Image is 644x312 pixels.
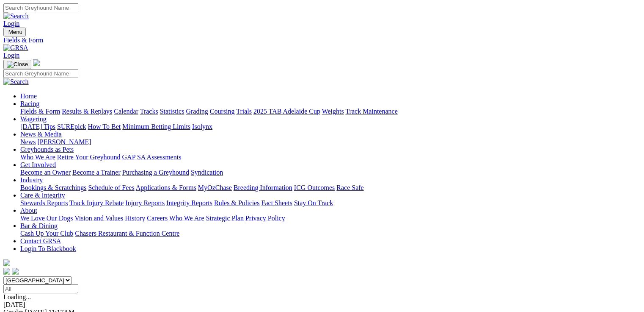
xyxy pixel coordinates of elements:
input: Search [3,69,78,78]
div: Get Involved [20,169,641,176]
a: Stay On Track [294,199,333,206]
a: Statistics [160,108,184,115]
a: Vision and Values [74,214,123,222]
a: Weights [322,108,344,115]
a: Industry [20,176,43,184]
a: Careers [147,214,168,222]
a: Tracks [140,108,158,115]
a: Become a Trainer [72,169,121,176]
a: MyOzChase [198,184,232,191]
input: Search [3,3,78,12]
a: News & Media [20,131,62,138]
img: logo-grsa-white.png [33,59,40,66]
a: Injury Reports [125,199,165,206]
a: [DATE] Tips [20,123,55,130]
img: twitter.svg [12,268,19,275]
a: Racing [20,100,39,107]
a: Who We Are [169,214,204,222]
a: ICG Outcomes [294,184,335,191]
div: Wagering [20,123,641,131]
a: [PERSON_NAME] [37,138,91,145]
div: Racing [20,108,641,115]
div: [DATE] [3,301,641,309]
div: Bar & Dining [20,230,641,237]
a: Get Involved [20,161,56,168]
a: News [20,138,36,145]
img: Search [3,12,29,20]
a: Who We Are [20,153,55,161]
a: Race Safe [336,184,363,191]
a: Login [3,20,19,27]
a: Bar & Dining [20,222,58,229]
div: Greyhounds as Pets [20,153,641,161]
a: Login To Blackbook [20,245,76,252]
a: Strategic Plan [206,214,244,222]
button: Toggle navigation [3,60,31,69]
a: Stewards Reports [20,199,68,206]
span: Menu [8,29,22,35]
a: Fields & Form [3,36,641,44]
a: How To Bet [88,123,121,130]
img: logo-grsa-white.png [3,259,10,266]
span: Loading... [3,293,31,301]
button: Toggle navigation [3,28,26,36]
a: Minimum Betting Limits [122,123,190,130]
a: Rules & Policies [214,199,260,206]
a: Track Maintenance [346,108,398,115]
a: Bookings & Scratchings [20,184,86,191]
a: Greyhounds as Pets [20,146,74,153]
a: Contact GRSA [20,237,61,245]
a: GAP SA Assessments [122,153,182,161]
img: Close [7,61,28,68]
a: Applications & Forms [136,184,196,191]
a: Chasers Restaurant & Function Centre [75,230,179,237]
a: Integrity Reports [166,199,212,206]
a: Grading [186,108,208,115]
a: Syndication [191,169,223,176]
a: Breeding Information [234,184,292,191]
a: History [125,214,145,222]
div: News & Media [20,138,641,146]
div: Industry [20,184,641,192]
a: About [20,207,37,214]
a: Results & Replays [62,108,112,115]
a: Retire Your Greyhound [57,153,121,161]
img: Search [3,78,29,86]
a: Fact Sheets [261,199,292,206]
a: Cash Up Your Club [20,230,73,237]
input: Select date [3,284,78,293]
img: GRSA [3,44,28,52]
a: Home [20,92,37,100]
a: Care & Integrity [20,192,65,199]
a: Schedule of Fees [88,184,134,191]
a: Purchasing a Greyhound [122,169,189,176]
a: SUREpick [57,123,86,130]
img: facebook.svg [3,268,10,275]
a: Trials [236,108,252,115]
a: Coursing [210,108,235,115]
a: Isolynx [192,123,212,130]
a: Fields & Form [20,108,60,115]
a: Become an Owner [20,169,71,176]
a: Login [3,52,19,59]
a: We Love Our Dogs [20,214,73,222]
a: Calendar [114,108,138,115]
a: Track Injury Rebate [69,199,124,206]
a: 2025 TAB Adelaide Cup [253,108,320,115]
a: Wagering [20,115,47,123]
a: Privacy Policy [245,214,285,222]
div: Care & Integrity [20,199,641,207]
div: About [20,214,641,222]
